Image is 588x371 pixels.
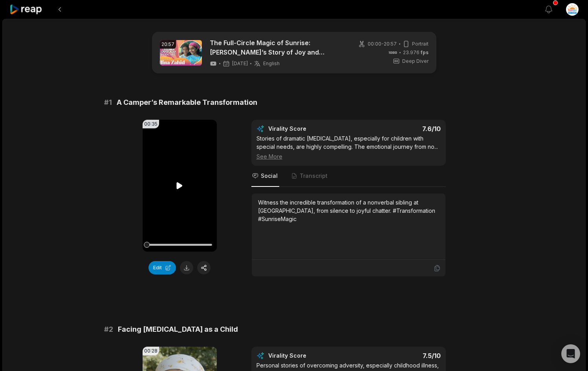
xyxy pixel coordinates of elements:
[104,97,112,108] span: # 1
[561,344,580,363] div: Open Intercom Messenger
[117,97,257,108] span: A Camper’s Remarkable Transformation
[368,40,397,48] span: 00:00 - 20:57
[256,152,441,161] div: See More
[258,198,439,223] div: Witness the incredible transformation of a nonverbal sibling at [GEOGRAPHIC_DATA], from silence t...
[261,172,278,180] span: Social
[104,324,113,335] span: # 2
[356,352,441,360] div: 7.5 /10
[210,38,345,57] a: The Full-Circle Magic of Sunrise: [PERSON_NAME]’s Story of Joy and Purpose
[402,58,429,65] span: Deep Diver
[268,125,353,133] div: Virality Score
[256,134,441,161] div: Stories of dramatic [MEDICAL_DATA], especially for children with special needs, are highly compel...
[421,49,429,55] span: fps
[251,166,446,187] nav: Tabs
[300,172,328,180] span: Transcript
[356,125,441,133] div: 7.6 /10
[232,60,248,67] span: [DATE]
[263,60,280,67] span: English
[143,120,217,252] video: Your browser does not support mp4 format.
[412,40,429,48] span: Portrait
[268,352,353,360] div: Virality Score
[118,324,238,335] span: Facing [MEDICAL_DATA] as a Child
[403,49,429,56] span: 23.976
[148,261,176,274] button: Edit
